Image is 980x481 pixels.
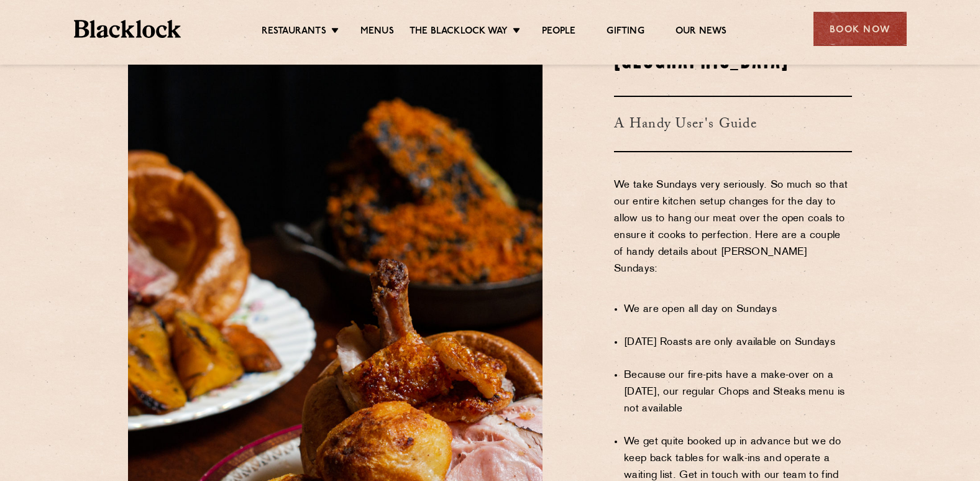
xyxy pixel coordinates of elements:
h3: A Handy User's Guide [614,96,852,152]
a: Restaurants [262,25,326,39]
a: People [542,25,575,39]
div: Book Now [813,12,907,46]
a: Menus [360,25,394,39]
p: We take Sundays very seriously. So much so that our entire kitchen setup changes for the day to a... [614,177,852,295]
a: Gifting [607,25,644,39]
li: [DATE] Roasts are only available on Sundays [624,334,852,351]
a: The Blacklock Way [410,25,508,39]
li: We are open all day on Sundays [624,301,852,318]
a: Our News [675,25,727,39]
li: Because our fire-pits have a make-over on a [DATE], our regular Chops and Steaks menu is not avai... [624,367,852,418]
img: BL_Textured_Logo-footer-cropped.svg [74,20,181,38]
